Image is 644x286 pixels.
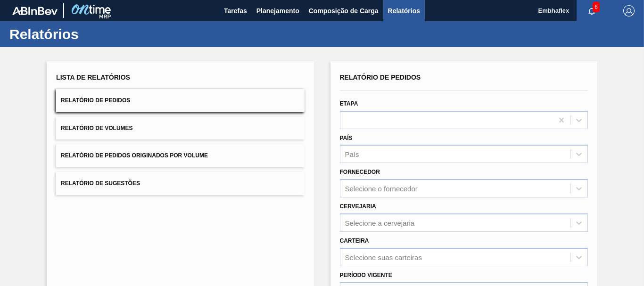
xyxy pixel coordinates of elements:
[224,5,247,16] span: Tarefas
[61,125,132,131] span: Relatório de Volumes
[340,135,353,141] label: País
[388,5,420,16] span: Relatórios
[12,7,58,15] img: TNhmsLtSVTkK8tSr43FrP2fwEKptu5GPRR3wAAAABJRU5ErkJggg==
[623,5,635,16] img: Logout
[577,4,607,17] button: Notificações
[345,219,415,227] div: Selecione a cervejaria
[9,29,177,40] h1: Relatórios
[56,172,304,195] button: Relatório de Sugestões
[256,5,299,16] span: Planejamento
[61,97,130,104] span: Relatório de Pedidos
[340,169,380,175] label: Fornecedor
[56,144,304,167] button: Relatório de Pedidos Originados por Volume
[345,185,418,193] div: Selecione o fornecedor
[61,180,140,187] span: Relatório de Sugestões
[56,74,130,81] span: Lista de Relatórios
[340,203,376,210] label: Cervejaria
[340,272,392,278] label: Período Vigente
[593,2,600,12] span: 6
[61,152,208,159] span: Relatório de Pedidos Originados por Volume
[340,100,358,107] label: Etapa
[56,89,304,112] button: Relatório de Pedidos
[309,5,379,16] span: Composição de Carga
[345,150,359,158] div: País
[340,74,421,81] span: Relatório de Pedidos
[56,117,304,140] button: Relatório de Volumes
[345,253,422,261] div: Selecione suas carteiras
[340,237,369,244] label: Carteira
